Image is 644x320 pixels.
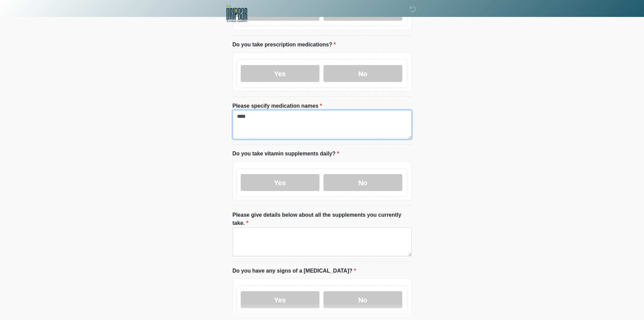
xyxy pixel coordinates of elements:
label: Please give details below about all the supplements you currently take. [233,211,412,227]
label: No [324,65,402,82]
label: No [324,174,402,191]
label: Do you have any signs of a [MEDICAL_DATA]? [233,267,356,275]
label: Do you take prescription medications? [233,41,336,49]
img: The DRIPBaR Lee's Summit Logo [226,5,247,22]
label: Yes [241,291,319,308]
label: Please specify medication names [233,102,322,110]
label: Yes [241,65,319,82]
label: Do you take vitamin supplements daily? [233,150,339,158]
label: No [324,291,402,308]
label: Yes [241,174,319,191]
